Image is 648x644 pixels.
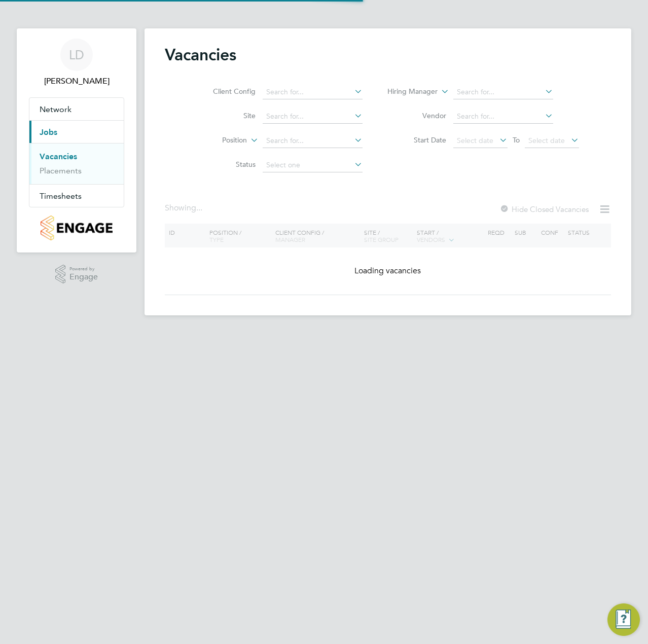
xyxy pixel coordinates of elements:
a: Go to home page [29,216,124,240]
label: Position [189,135,247,146]
span: ... [196,203,202,213]
div: Jobs [29,143,124,184]
input: Search for... [453,110,553,124]
nav: Main navigation [17,28,136,253]
a: Powered byEngage [55,265,98,284]
label: Hiring Manager [379,87,438,97]
label: Status [197,160,256,169]
span: Liam D'unienville [29,75,124,87]
span: LD [69,48,84,61]
input: Search for... [453,85,553,99]
span: Timesheets [40,191,82,201]
a: Placements [40,166,82,175]
button: Jobs [29,121,124,143]
input: Search for... [263,85,363,99]
input: Search for... [263,110,363,124]
label: Client Config [197,87,256,96]
span: Network [40,104,71,114]
button: Engage Resource Center [607,603,640,636]
label: Site [197,111,256,120]
span: Powered by [69,265,98,273]
span: Select date [457,136,493,145]
button: Timesheets [29,185,124,207]
label: Vendor [388,111,446,120]
div: Showing [165,203,204,213]
a: LD[PERSON_NAME] [29,39,124,87]
label: Start Date [388,135,446,145]
span: Jobs [40,127,57,137]
img: countryside-properties-logo-retina.png [41,216,112,240]
span: Select date [528,136,565,145]
span: To [510,133,523,147]
h2: Vacancies [165,45,236,65]
button: Network [29,98,124,120]
input: Select one [263,158,363,172]
input: Search for... [263,134,363,148]
label: Hide Closed Vacancies [499,204,589,214]
a: Vacancies [40,152,77,161]
span: Engage [69,273,98,281]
